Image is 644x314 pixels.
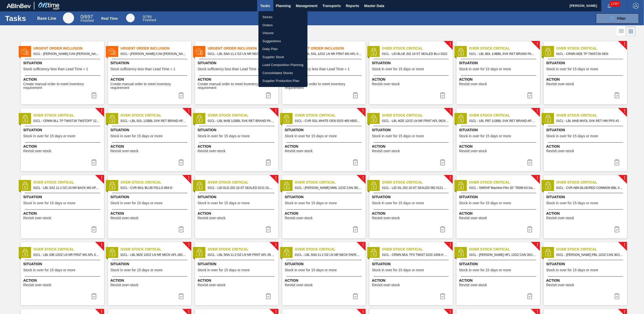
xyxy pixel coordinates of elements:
a: Orders [258,21,307,29]
a: Consolidated Stocks [258,69,307,77]
a: Volume [258,29,307,37]
a: Load Composition Planning [258,61,307,69]
a: Suggestions [258,37,307,45]
a: Supplier Production Plan [258,77,307,85]
a: Supplier Stock [258,53,307,61]
a: Daily Plan [258,45,307,53]
a: Stocks [258,13,307,21]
